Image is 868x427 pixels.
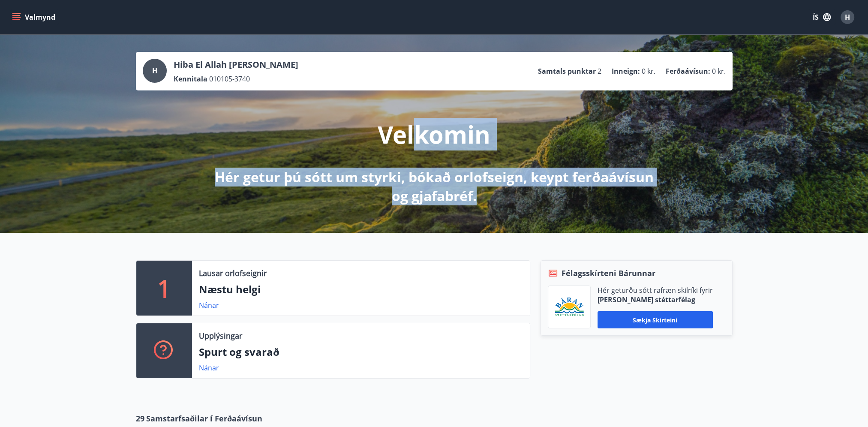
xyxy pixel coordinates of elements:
[199,330,242,341] p: Upplýsingar
[598,295,713,304] p: [PERSON_NAME] stéttarfélag
[598,311,713,328] button: Sækja skírteini
[808,9,835,25] button: ÍS
[174,74,207,84] p: Kennitala
[136,413,144,424] span: 29
[555,297,584,317] img: Bz2lGXKH3FXEIQKvoQ8VL0Fr0uCiWgfgA3I6fSs8.png
[712,66,726,76] span: 0 kr.
[209,74,250,84] span: 010105-3740
[845,12,850,22] span: H
[10,9,59,25] button: menu
[199,268,267,279] p: Lausar orlofseignir
[199,301,219,310] a: Nánar
[562,268,655,279] span: Félagsskírteni Bárunnar
[199,345,523,359] p: Spurt og svarað
[642,66,655,76] span: 0 kr.
[538,66,596,76] p: Samtals punktar
[378,118,490,150] p: Velkomin
[598,66,601,76] span: 2
[666,66,710,76] p: Ferðaávísun :
[199,363,219,373] a: Nánar
[157,272,171,304] p: 1
[152,66,157,75] span: H
[174,59,298,71] p: Hiba El Allah [PERSON_NAME]
[612,66,640,76] p: Inneign :
[598,286,713,295] p: Hér geturðu sótt rafræn skilríki fyrir
[208,168,661,205] p: Hér getur þú sótt um styrki, bókað orlofseign, keypt ferðaávísun og gjafabréf.
[837,7,858,27] button: H
[146,413,262,424] span: Samstarfsaðilar í Ferðaávísun
[199,282,523,297] p: Næstu helgi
